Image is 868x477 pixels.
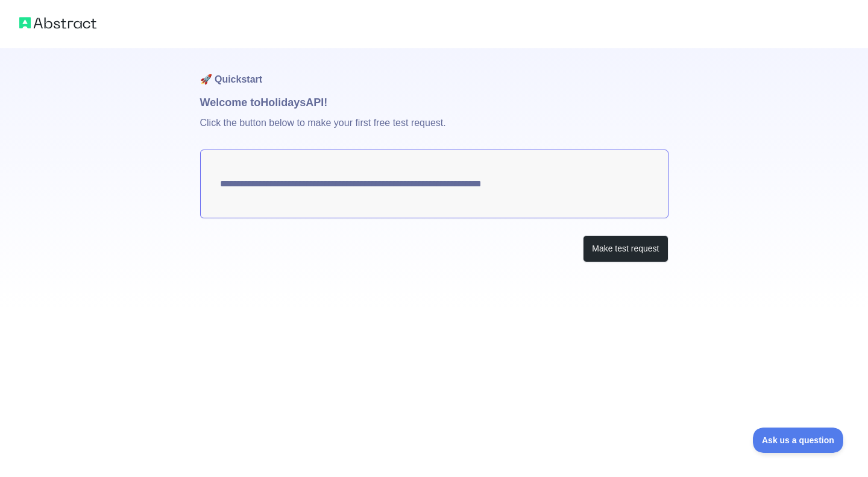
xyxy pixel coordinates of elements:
p: Click the button below to make your first free test request. [200,111,668,150]
button: Make test request [583,235,668,262]
img: Abstract logo [19,14,96,31]
h1: 🚀 Quickstart [200,48,668,94]
iframe: Toggle Customer Support [753,428,844,453]
h1: Welcome to Holidays API! [200,94,668,111]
